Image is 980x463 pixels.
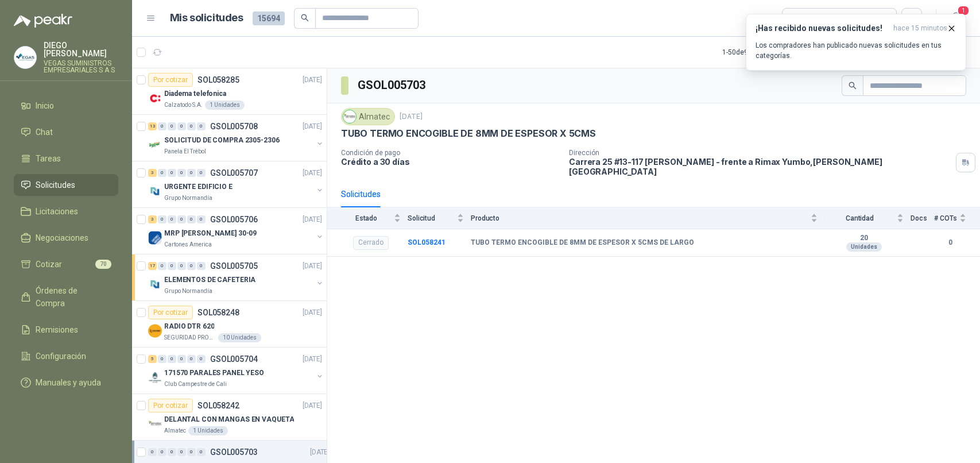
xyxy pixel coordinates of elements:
[569,157,951,176] p: Carrera 25 #13-117 [PERSON_NAME] - frente a Rimax Yumbo , [PERSON_NAME][GEOGRAPHIC_DATA]
[197,402,239,410] p: SOL058242
[471,207,824,229] th: Producto
[168,215,176,223] div: 0
[756,40,956,61] p: Los compradores han publicado nuevas solicitudes en tus categorías.
[14,95,118,117] a: Inicio
[158,355,166,363] div: 0
[722,43,797,61] div: 1 - 50 de 9502
[187,215,196,223] div: 0
[303,75,322,86] p: [DATE]
[148,166,324,203] a: 3 0 0 0 0 0 GSOL005707[DATE] Company LogoURGENTE EDIFICIO EGrupo Normandía
[158,448,166,456] div: 0
[177,448,186,456] div: 0
[164,88,226,99] p: Diadema telefonica
[36,258,62,271] span: Cotizar
[148,448,157,456] div: 0
[148,262,157,270] div: 17
[400,111,423,122] p: [DATE]
[177,355,186,363] div: 0
[36,232,88,244] span: Negociaciones
[148,91,162,105] img: Company Logo
[164,321,214,332] p: RADIO DTR 620
[148,122,157,130] div: 13
[177,169,186,177] div: 0
[210,355,258,363] p: GSOL005704
[746,14,966,71] button: ¡Has recibido nuevas solicitudes!hace 15 minutos Los compradores han publicado nuevas solicitudes...
[177,215,186,223] div: 0
[36,284,107,310] span: Órdenes de Compra
[934,214,957,222] span: # COTs
[148,73,193,87] div: Por cotizar
[148,119,324,156] a: 13 0 0 0 0 0 GSOL005708[DATE] Company LogoSOLICITUD DE COMPRA 2305-2306Panela El Trébol
[187,448,196,456] div: 0
[187,169,196,177] div: 0
[341,188,381,200] div: Solicitudes
[408,214,455,222] span: Solicitud
[946,8,966,29] button: 1
[158,215,166,223] div: 0
[36,99,54,112] span: Inicio
[164,275,255,285] p: ELEMENTOS DE CAFETERIA
[197,76,239,84] p: SOL058285
[341,214,392,222] span: Estado
[14,227,118,249] a: Negociaciones
[164,414,294,425] p: DELANTAL CON MANGAS EN VAQUETA
[168,122,176,130] div: 0
[197,355,206,363] div: 0
[148,352,324,389] a: 5 0 0 0 0 0 GSOL005704[DATE] Company Logo171570 PARALES PANEL YESOClub Campestre de Cali
[168,448,176,456] div: 0
[148,417,162,431] img: Company Logo
[132,301,327,348] a: Por cotizarSOL058248[DATE] Company LogoRADIO DTR 620SEGURIDAD PROVISER LTDA10 Unidades
[164,101,203,110] p: Calzatodo S.A.
[197,262,206,270] div: 0
[957,5,970,16] span: 1
[36,152,61,165] span: Tareas
[824,234,904,243] b: 20
[168,169,176,177] div: 0
[197,448,206,456] div: 0
[408,238,446,246] a: SOL058241
[164,426,186,435] p: Almatec
[158,122,166,130] div: 0
[36,323,78,336] span: Remisiones
[14,148,118,169] a: Tareas
[164,368,264,379] p: 171570 PARALES PANEL YESO
[36,205,78,218] span: Licitaciones
[210,122,258,130] p: GSOL005708
[168,355,176,363] div: 0
[14,319,118,341] a: Remisiones
[164,135,280,146] p: SOLICITUD DE COMPRA 2305-2306
[14,345,118,367] a: Configuración
[164,182,233,192] p: URGENTE EDIFICIO E
[911,207,934,229] th: Docs
[148,306,193,319] div: Por cotizar
[197,169,206,177] div: 0
[148,355,157,363] div: 5
[210,448,258,456] p: GSOL005703
[164,228,257,239] p: MRP [PERSON_NAME] 30-09
[197,215,206,223] div: 0
[14,121,118,143] a: Chat
[164,333,216,342] p: SEGURIDAD PROVISER LTDA
[36,350,86,362] span: Configuración
[303,307,322,318] p: [DATE]
[177,122,186,130] div: 0
[303,121,322,132] p: [DATE]
[95,260,111,269] span: 70
[14,280,118,314] a: Órdenes de Compra
[164,194,212,203] p: Grupo Normandía
[301,14,309,22] span: search
[789,12,814,25] div: Todas
[158,262,166,270] div: 0
[310,447,330,458] p: [DATE]
[158,169,166,177] div: 0
[218,333,261,342] div: 10 Unidades
[253,11,285,25] span: 15694
[36,126,53,138] span: Chat
[205,101,245,110] div: 1 Unidades
[164,380,227,389] p: Club Campestre de Cali
[188,426,228,435] div: 1 Unidades
[343,110,356,123] img: Company Logo
[164,147,206,156] p: Panela El Trébol
[303,354,322,365] p: [DATE]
